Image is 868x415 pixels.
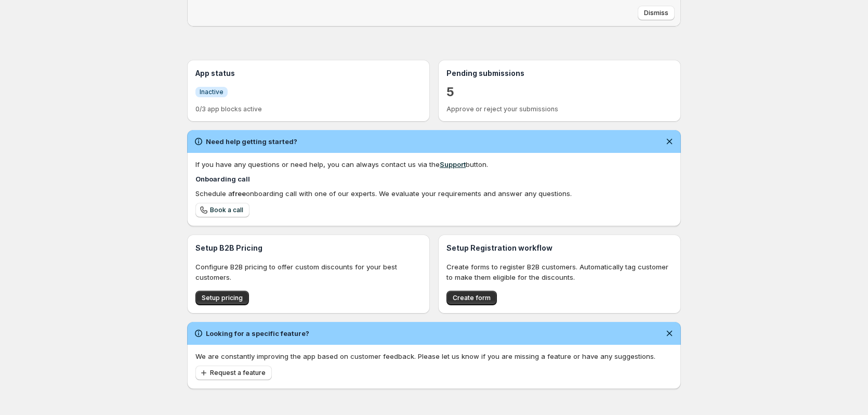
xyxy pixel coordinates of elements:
[206,328,309,339] h2: Looking for a specific feature?
[232,189,246,198] b: free
[210,206,243,214] span: Book a call
[195,86,228,97] a: InfoInactive
[440,160,466,168] a: Support
[644,9,668,17] span: Dismiss
[195,203,249,217] a: Book a call
[195,351,673,361] p: We are constantly improving the app based on customer feedback. Please let us know if you are mis...
[195,105,422,113] p: 0/3 app blocks active
[195,159,673,170] div: If you have any questions or need help, you can always contact us via the button.
[446,291,497,305] button: Create form
[195,262,422,282] p: Configure B2B pricing to offer custom discounts for your best customers.
[446,243,673,253] h3: Setup Registration workflow
[202,294,243,302] span: Setup pricing
[446,105,673,113] p: Approve or reject your submissions
[638,6,675,20] button: Dismiss
[206,136,297,147] h2: Need help getting started?
[453,294,491,302] span: Create form
[446,262,673,282] p: Create forms to register B2B customers. Automatically tag customer to make them eligible for the ...
[210,369,266,377] span: Request a feature
[446,68,673,79] h3: Pending submissions
[195,188,673,199] div: Schedule a onboarding call with one of our experts. We evaluate your requirements and answer any ...
[195,243,422,253] h3: Setup B2B Pricing
[195,174,673,184] h4: Onboarding call
[446,84,454,100] a: 5
[195,366,272,380] button: Request a feature
[662,134,677,149] button: Dismiss notification
[200,88,223,96] span: Inactive
[195,68,422,79] h3: App status
[662,326,677,341] button: Dismiss notification
[195,291,249,305] button: Setup pricing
